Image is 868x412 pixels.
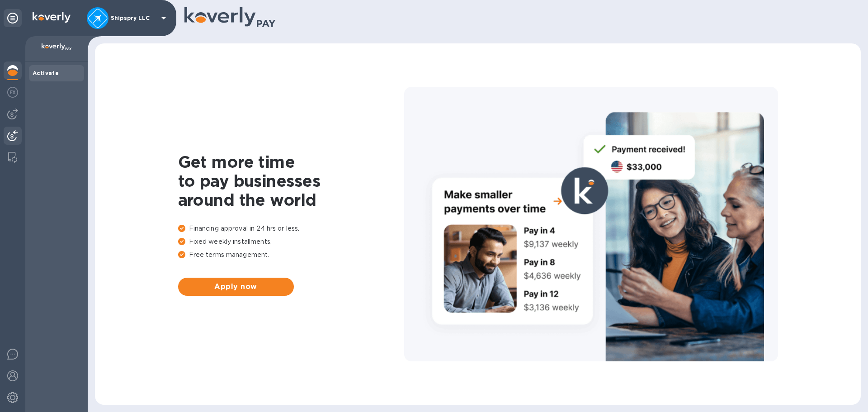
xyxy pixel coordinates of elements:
button: Apply now [178,278,294,296]
div: Unpin categories [4,9,22,27]
h1: Get more time to pay businesses around the world [178,152,404,209]
p: Shipspry LLC [111,15,156,21]
img: Foreign exchange [7,87,18,98]
img: Logo [33,12,71,23]
p: Free terms management. [178,250,404,260]
b: Activate [33,70,59,76]
p: Fixed weekly installments. [178,237,404,246]
p: Financing approval in 24 hrs or less. [178,224,404,233]
span: Apply now [185,281,287,292]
